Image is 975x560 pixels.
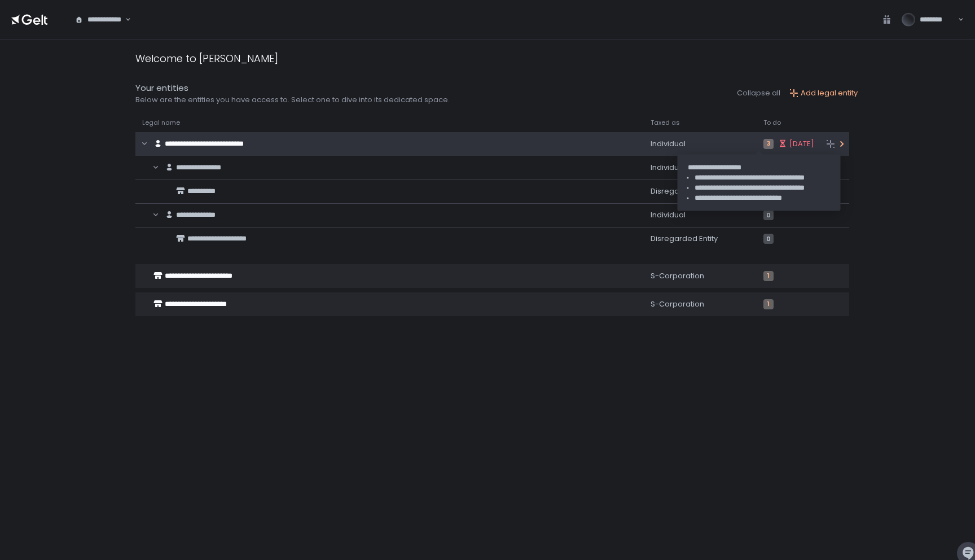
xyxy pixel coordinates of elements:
[763,234,774,244] span: 0
[789,186,814,196] span: [DATE]
[763,119,781,127] span: To do
[651,299,750,309] div: S-Corporation
[142,119,180,127] span: Legal name
[651,271,750,281] div: S-Corporation
[135,51,278,66] div: Welcome to [PERSON_NAME]
[763,163,774,173] span: 0
[135,95,450,105] div: Below are the entities you have access to. Select one to dive into its dedicated space.
[651,186,750,196] div: Disregarded Entity
[789,88,858,98] button: Add legal entity
[651,119,680,127] span: Taxed as
[763,139,774,149] span: 3
[763,271,774,281] span: 1
[651,234,750,244] div: Disregarded Entity
[737,88,780,98] button: Collapse all
[763,299,774,309] span: 1
[651,139,750,149] div: Individual
[763,186,774,196] span: 1
[135,82,450,95] div: Your entities
[651,163,750,173] div: Individual
[651,210,750,220] div: Individual
[763,210,774,220] span: 0
[68,8,131,32] div: Search for option
[789,139,814,149] span: [DATE]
